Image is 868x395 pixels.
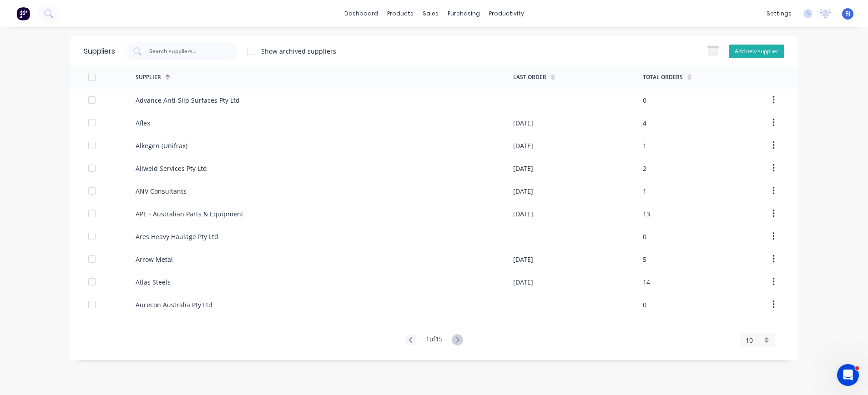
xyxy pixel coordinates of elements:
[136,73,161,81] div: Supplier
[746,335,753,345] span: 10
[16,7,30,20] img: Factory
[261,46,336,56] div: Show archived suppliers
[513,277,533,287] div: [DATE]
[513,186,533,196] div: [DATE]
[643,186,646,196] div: 1
[136,277,171,287] div: Atlas Steels
[383,7,418,20] div: products
[643,255,646,264] div: 5
[426,334,443,346] div: 1 of 15
[643,209,650,219] div: 13
[136,232,218,241] div: Ares Heavy Haulage Pty Ltd
[643,164,646,173] div: 2
[340,7,383,20] a: dashboard
[513,255,533,264] div: [DATE]
[513,164,533,173] div: [DATE]
[443,7,484,20] div: purchasing
[136,186,187,196] div: ANV Consultants
[643,232,646,241] div: 0
[643,141,646,150] div: 1
[643,300,646,310] div: 0
[136,164,207,173] div: Allweld Services Pty Ltd
[136,118,150,128] div: Aflex
[148,47,224,56] input: Search suppliers...
[513,73,546,81] div: Last Order
[136,95,240,105] div: Advance Anti-Slip Surfaces Pty Ltd
[513,118,533,128] div: [DATE]
[643,95,646,105] div: 0
[643,277,650,287] div: 14
[418,7,443,20] div: sales
[136,300,212,310] div: Aurecon Australia Pty Ltd
[643,118,646,128] div: 4
[837,364,859,386] iframe: Intercom live chat
[136,255,173,264] div: Arrow Metal
[513,141,533,150] div: [DATE]
[84,46,115,57] div: Suppliers
[513,209,533,219] div: [DATE]
[845,10,851,18] span: BJ
[762,7,796,20] div: settings
[136,209,243,219] div: APE - Australian Parts & Equipment
[136,141,187,150] div: Alkegen (Unifrax)
[729,45,784,58] button: Add new supplier
[484,7,529,20] div: productivity
[643,73,683,81] div: Total Orders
